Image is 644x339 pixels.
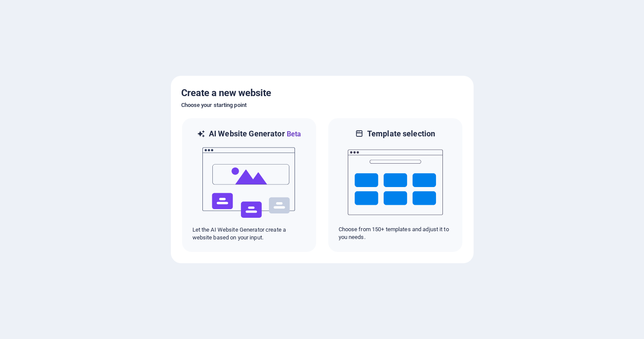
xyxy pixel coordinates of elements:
h6: Template selection [367,129,435,139]
p: Choose from 150+ templates and adjust it to you needs. [339,226,452,241]
span: Beta [285,130,301,138]
div: Template selectionChoose from 150+ templates and adjust it to you needs. [327,117,463,253]
p: Let the AI Website Generator create a website based on your input. [192,226,306,242]
h6: Choose your starting point [181,100,463,110]
h6: AI Website Generator [209,129,301,139]
img: ai [202,139,297,226]
h5: Create a new website [181,86,463,100]
div: AI Website GeneratorBetaaiLet the AI Website Generator create a website based on your input. [181,117,317,253]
